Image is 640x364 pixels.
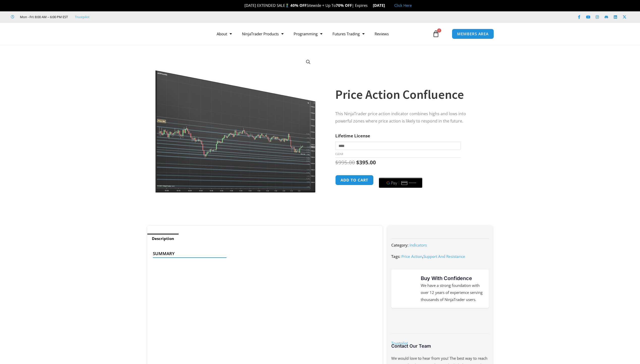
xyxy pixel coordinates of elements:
[396,280,414,298] img: mark thumbs good 43913 | Affordable Indicators – NinjaTrader
[437,28,441,33] span: 0
[289,28,327,40] a: Programming
[356,159,376,166] bdi: 395.00
[421,282,484,303] p: We have a strong foundation with over 12 years of experience serving thousands of NinjaTrader users.
[335,175,374,185] button: Add to cart
[425,26,447,41] a: 0
[401,254,422,259] a: Price Action
[421,275,484,282] h3: Buy With Confidence
[239,3,373,8] span: [DATE] EXTENDED SALE Sitewide + Up To | Expires
[212,28,237,40] a: About
[378,174,423,175] iframe: Secure payment input frame
[327,28,370,40] a: Futures Trading
[335,111,466,124] span: This NinjaTrader price action indicator combines highs and lows into powerful zones where price a...
[153,251,373,256] h4: Summary
[385,4,389,7] img: 🏭
[335,159,355,166] bdi: 995.00
[391,343,489,349] h3: Contact Our Team
[452,29,494,39] a: MEMBERS AREA
[391,254,400,259] span: Tags:
[212,28,431,40] nav: Menu
[335,133,370,139] label: Lifetime License
[290,3,307,8] strong: 40% OFF
[457,32,489,36] span: MEMBERS AREA
[335,86,483,103] h1: Price Action Confluence
[368,4,372,7] img: ⌛
[285,4,289,7] img: 🏌️‍♂️
[391,341,408,346] a: Trustpilot
[423,254,465,259] a: Support And Resistance
[237,28,289,40] a: NinjaTrader Products
[409,181,416,185] text: ••••••
[147,234,179,244] a: Description
[394,3,412,8] a: Click Here
[356,159,359,166] span: $
[409,242,427,248] a: Indicators
[335,159,338,166] span: $
[402,316,478,326] img: NinjaTrader Wordmark color RGB | Affordable Indicators – NinjaTrader
[304,57,313,67] a: View full-screen image gallery
[370,28,394,40] a: Reviews
[75,14,90,20] a: Trustpilot
[154,54,317,193] img: Price Action Confluence 2
[336,3,352,8] strong: 70% OFF
[19,14,68,20] span: Mon - Fri: 8:00 AM – 6:00 PM EST
[379,178,422,188] button: Buy with GPay
[391,242,408,248] span: Category:
[240,4,244,7] img: 🎉
[335,152,343,156] a: Clear options
[139,25,193,43] img: LogoAI | Affordable Indicators – NinjaTrader
[373,3,389,8] strong: [DATE]
[401,254,465,259] span: ,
